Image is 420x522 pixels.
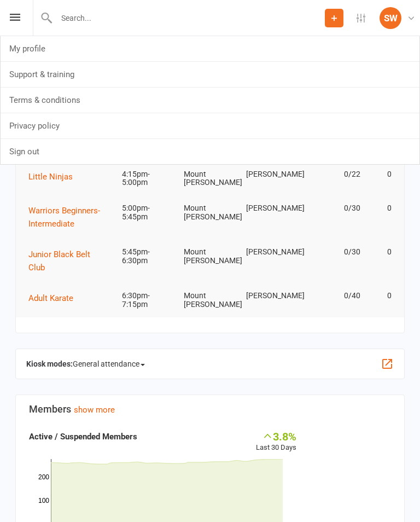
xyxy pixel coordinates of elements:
[28,248,112,274] button: Junior Black Belt Club
[303,283,365,309] td: 0/40
[380,7,401,29] div: SW
[73,355,145,373] span: General attendance
[1,36,419,61] a: My profile
[1,139,419,164] a: Sign out
[28,170,80,183] button: Little Ninjas
[28,293,73,303] span: Adult Karate
[303,239,365,265] td: 0/30
[365,283,396,309] td: 0
[29,432,137,442] strong: Active / Suspended Members
[303,161,365,187] td: 0/22
[179,161,241,196] td: Mount [PERSON_NAME]
[241,283,304,309] td: [PERSON_NAME]
[241,195,304,221] td: [PERSON_NAME]
[179,195,241,230] td: Mount [PERSON_NAME]
[365,195,396,221] td: 0
[241,239,304,265] td: [PERSON_NAME]
[53,10,325,26] input: Search...
[117,195,179,230] td: 5:00pm-5:45pm
[1,88,419,113] a: Terms & conditions
[179,283,241,317] td: Mount [PERSON_NAME]
[256,430,296,442] div: 3.8%
[365,161,396,187] td: 0
[28,204,112,230] button: Warriors Beginners-Intermediate
[179,239,241,274] td: Mount [PERSON_NAME]
[365,239,396,265] td: 0
[117,283,179,317] td: 6:30pm-7:15pm
[26,359,73,368] strong: Kiosk modes:
[1,62,419,87] a: Support & training
[256,430,296,454] div: Last 30 Days
[28,206,100,229] span: Warriors Beginners-Intermediate
[117,239,179,274] td: 5:45pm-6:30pm
[28,292,81,305] button: Adult Karate
[241,161,304,187] td: [PERSON_NAME]
[1,113,419,138] a: Privacy policy
[28,250,90,272] span: Junior Black Belt Club
[28,172,73,182] span: Little Ninjas
[29,404,391,415] h3: Members
[117,161,179,196] td: 4:15pm-5:00pm
[74,405,115,415] a: show more
[303,195,365,221] td: 0/30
